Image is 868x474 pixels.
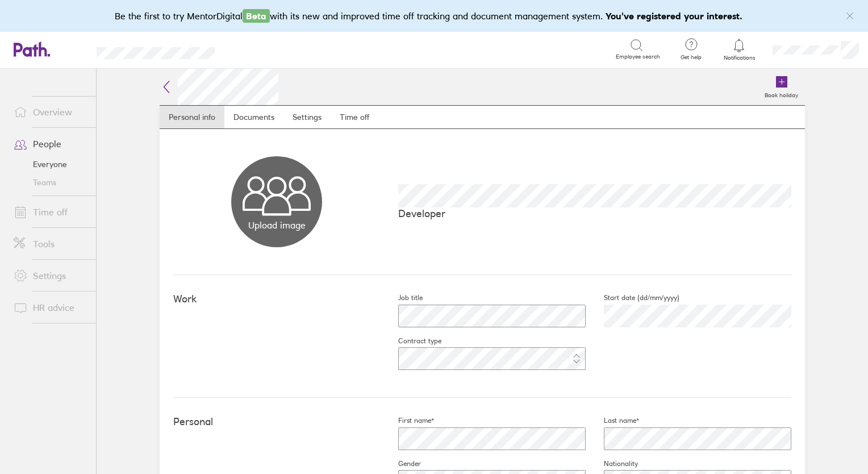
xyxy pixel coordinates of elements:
[380,459,421,468] label: Gender
[5,173,96,192] a: Teams
[606,10,742,22] b: You've registered your interest.
[331,106,378,128] a: Time off
[721,38,758,61] a: Notifications
[173,416,380,428] h4: Personal
[5,232,96,255] a: Tools
[173,293,380,305] h4: Work
[758,89,805,99] label: Book holiday
[758,69,805,105] a: Book holiday
[673,54,710,61] span: Get help
[243,9,270,23] span: Beta
[586,293,679,302] label: Start date (dd/mm/yyyy)
[380,416,434,425] label: First name*
[5,264,96,287] a: Settings
[224,106,283,128] a: Documents
[398,207,791,219] p: Developer
[586,416,639,425] label: Last name*
[380,336,441,346] label: Contract type
[5,155,96,173] a: Everyone
[245,44,274,54] div: Search
[721,55,758,61] span: Notifications
[5,101,96,123] a: Overview
[5,201,96,223] a: Time off
[616,53,660,60] span: Employee search
[160,106,224,128] a: Personal info
[586,459,638,468] label: Nationality
[5,132,96,155] a: People
[5,296,96,319] a: HR advice
[115,9,754,23] div: Be the first to try MentorDigital with its new and improved time off tracking and document manage...
[380,293,423,302] label: Job title
[283,106,331,128] a: Settings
